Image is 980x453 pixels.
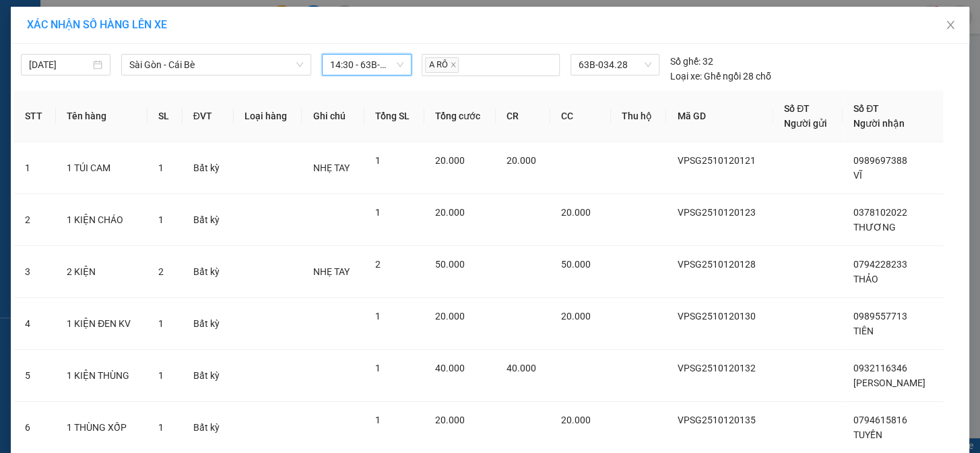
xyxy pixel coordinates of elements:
[853,259,907,270] span: 0794228233
[330,55,403,75] span: 14:30 - 63B-034.28
[932,7,969,44] button: Close
[183,142,234,194] td: Bất kỳ
[450,61,457,68] span: close
[56,246,148,298] td: 2 KIỆN
[14,298,56,350] td: 4
[435,311,465,322] span: 20.000
[14,194,56,246] td: 2
[853,326,874,336] span: TIÊN
[611,90,666,142] th: Thu hộ
[158,422,164,433] span: 1
[670,69,771,84] div: Ghế ngồi 28 chỗ
[424,90,496,142] th: Tổng cước
[158,318,164,329] span: 1
[507,363,536,373] span: 40.000
[425,57,459,73] span: A RÔ
[14,246,56,298] td: 3
[375,363,381,373] span: 1
[670,54,713,69] div: 32
[296,61,304,69] span: down
[183,194,234,246] td: Bất kỳ
[313,266,349,277] span: NHẸ TAY
[550,90,611,142] th: CC
[853,222,896,233] span: THƯƠNG
[677,415,755,425] span: VPSG2510120135
[579,55,651,75] span: 63B-034.28
[945,20,956,30] span: close
[853,155,907,166] span: 0989697388
[14,350,56,402] td: 5
[784,103,810,114] span: Số ĐT
[853,274,878,284] span: THẢO
[56,90,148,142] th: Tên hàng
[496,90,550,142] th: CR
[183,350,234,402] td: Bất kỳ
[670,54,700,69] span: Số ghế:
[561,259,591,270] span: 50.000
[14,90,56,142] th: STT
[677,207,755,218] span: VPSG2510120123
[302,90,364,142] th: Ghi chú
[853,103,879,114] span: Số ĐT
[435,155,465,166] span: 20.000
[56,194,148,246] td: 1 KIỆN CHÁO
[677,311,755,322] span: VPSG2510120130
[158,370,164,381] span: 1
[375,207,381,218] span: 1
[29,57,90,72] input: 12/10/2025
[56,350,148,402] td: 1 KIỆN THÙNG
[670,69,702,84] span: Loại xe:
[853,311,907,322] span: 0989557713
[677,155,755,166] span: VPSG2510120121
[853,118,905,129] span: Người nhận
[435,259,465,270] span: 50.000
[313,162,349,173] span: NHẸ TAY
[375,311,381,322] span: 1
[435,363,465,373] span: 40.000
[507,155,536,166] span: 20.000
[677,363,755,373] span: VPSG2510120132
[677,259,755,270] span: VPSG2510120128
[561,415,591,425] span: 20.000
[853,170,862,181] span: VĨ
[56,298,148,350] td: 1 KIỆN ĐEN KV
[375,259,381,270] span: 2
[666,90,773,142] th: Mã GD
[183,90,234,142] th: ĐVT
[158,214,164,225] span: 1
[129,55,303,75] span: Sài Gòn - Cái Bè
[853,415,907,425] span: 0794615816
[853,207,907,218] span: 0378102022
[435,415,465,425] span: 20.000
[158,266,164,277] span: 2
[27,18,167,31] span: XÁC NHẬN SỐ HÀNG LÊN XE
[148,90,182,142] th: SL
[853,429,882,440] span: TUYỀN
[364,90,424,142] th: Tổng SL
[561,311,591,322] span: 20.000
[853,363,907,373] span: 0932116346
[14,142,56,194] td: 1
[561,207,591,218] span: 20.000
[234,90,302,142] th: Loại hàng
[375,155,381,166] span: 1
[183,246,234,298] td: Bất kỳ
[375,415,381,425] span: 1
[56,142,148,194] td: 1 TÚI CAM
[158,162,164,173] span: 1
[784,118,827,129] span: Người gửi
[183,298,234,350] td: Bất kỳ
[435,207,465,218] span: 20.000
[853,377,925,388] span: [PERSON_NAME]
